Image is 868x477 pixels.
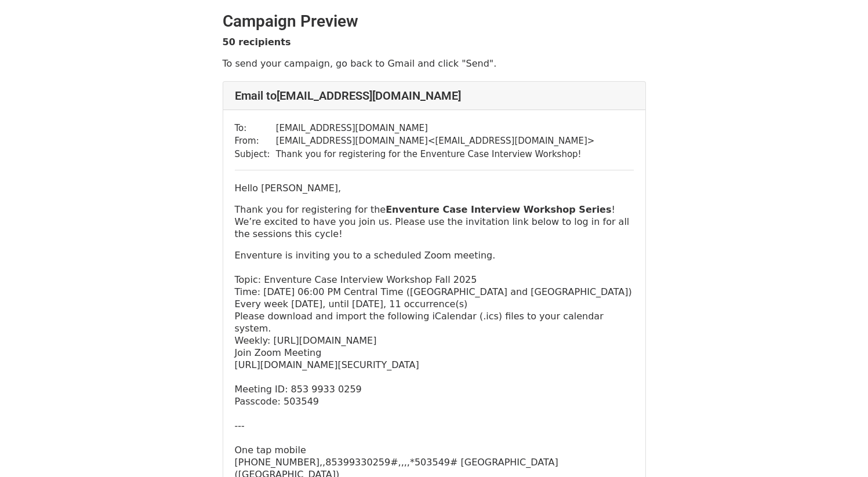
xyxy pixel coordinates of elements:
p: Hello [PERSON_NAME], [235,182,634,194]
h4: Email to [EMAIL_ADDRESS][DOMAIN_NAME] [235,89,634,103]
td: Subject: [235,148,276,161]
strong: 50 recipients [223,37,291,48]
td: [EMAIL_ADDRESS][DOMAIN_NAME] [276,122,595,135]
td: Thank you for registering for the Enventure Case Interview Workshop! [276,148,595,161]
p: To send your campaign, go back to Gmail and click "Send". [223,57,646,70]
td: From: [235,134,276,148]
p: Thank you for registering for the ! We’re excited to have you join us. Please use the invitation ... [235,203,634,240]
h2: Campaign Preview [223,12,646,31]
strong: Enventure Case Interview Workshop Series [386,204,611,215]
td: To: [235,122,276,135]
td: [EMAIL_ADDRESS][DOMAIN_NAME] < [EMAIL_ADDRESS][DOMAIN_NAME] > [276,134,595,148]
